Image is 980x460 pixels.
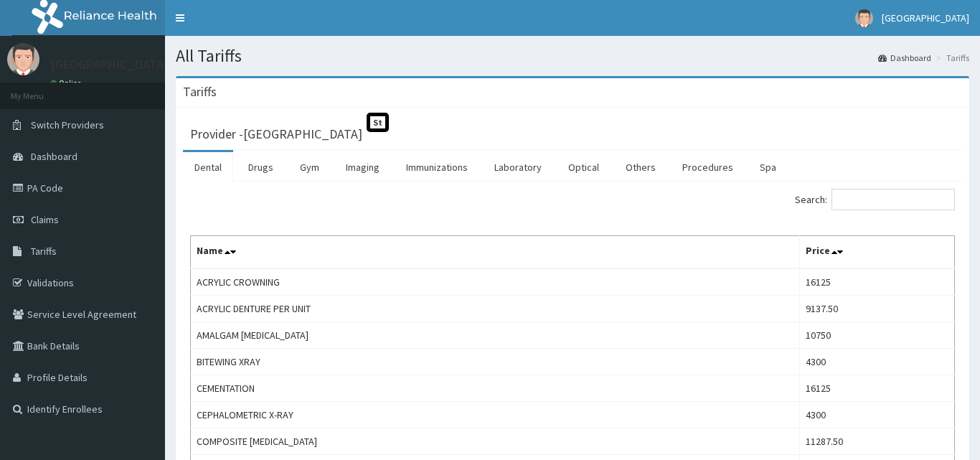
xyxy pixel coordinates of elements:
span: Switch Providers [31,118,104,131]
span: Tariffs [31,245,57,258]
span: St [367,113,389,132]
span: [GEOGRAPHIC_DATA] [882,11,969,24]
li: Tariffs [933,52,969,64]
img: User Image [7,43,39,75]
label: Search: [795,189,955,210]
td: ACRYLIC DENTURE PER UNIT [191,296,800,322]
td: CEMENTATION [191,375,800,402]
td: AMALGAM [MEDICAL_DATA] [191,322,800,349]
h3: Provider - [GEOGRAPHIC_DATA] [190,128,362,141]
a: Dashboard [878,52,931,64]
a: Spa [748,152,788,182]
th: Price [800,236,955,269]
span: Dashboard [31,150,77,163]
img: User Image [855,9,873,27]
a: Online [50,78,85,88]
a: Others [614,152,667,182]
input: Search: [831,189,955,210]
td: CEPHALOMETRIC X-RAY [191,402,800,428]
a: Optical [557,152,611,182]
a: Drugs [237,152,285,182]
td: ACRYLIC CROWNING [191,268,800,296]
td: 4300 [800,349,955,375]
td: 11287.50 [800,428,955,455]
a: Imaging [334,152,391,182]
p: [GEOGRAPHIC_DATA] [50,58,169,71]
td: 16125 [800,268,955,296]
td: 10750 [800,322,955,349]
td: 4300 [800,402,955,428]
h1: All Tariffs [176,47,969,65]
th: Name [191,236,800,269]
span: Claims [31,213,59,226]
h3: Tariffs [183,85,217,98]
td: 9137.50 [800,296,955,322]
td: BITEWING XRAY [191,349,800,375]
a: Procedures [671,152,745,182]
a: Immunizations [395,152,479,182]
td: 16125 [800,375,955,402]
a: Dental [183,152,233,182]
a: Gym [288,152,331,182]
a: Laboratory [483,152,553,182]
td: COMPOSITE [MEDICAL_DATA] [191,428,800,455]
